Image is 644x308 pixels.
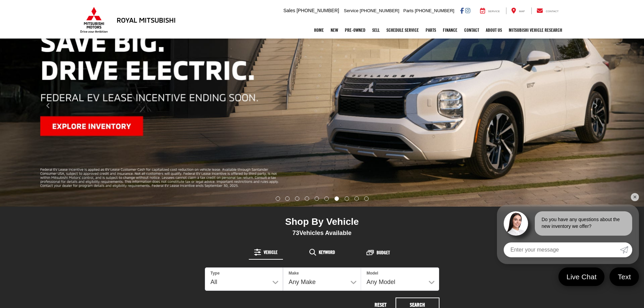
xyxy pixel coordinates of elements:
[531,7,564,14] a: Contact
[276,196,280,201] li: Go to slide number 1.
[366,270,378,276] label: Model
[296,8,339,13] span: [PHONE_NUMBER]
[285,196,290,201] li: Go to slide number 2.
[79,7,109,33] img: Mitsubishi
[488,10,500,13] span: Service
[205,216,439,229] div: Shop By Vehicle
[614,272,634,281] span: Text
[354,196,359,201] li: Go to slide number 9.
[547,19,644,193] button: Click to view next picture.
[117,16,176,24] h3: Royal Mitsubishi
[535,211,632,236] div: Do you have any questions about the new inventory we offer?
[563,272,600,281] span: Live Chat
[460,8,464,13] a: Facebook: Click to visit our Facebook page
[344,8,358,13] span: Service
[415,8,454,13] span: [PHONE_NUMBER]
[506,7,530,14] a: Map
[546,10,558,13] span: Contact
[504,211,528,236] img: Agent profile photo
[482,22,505,39] a: About Us
[620,242,632,257] a: Submit
[334,196,339,201] li: Go to slide number 7.
[319,250,335,255] span: Keyword
[383,22,422,39] a: Schedule Service: Opens in a new tab
[558,267,605,286] a: Live Chat
[305,196,309,201] li: Go to slide number 4.
[324,196,329,201] li: Go to slide number 6.
[344,196,349,201] li: Go to slide number 8.
[295,196,300,201] li: Go to slide number 3.
[315,196,319,201] li: Go to slide number 5.
[461,22,482,39] a: Contact
[377,250,390,255] span: Budget
[504,242,620,257] input: Enter your message
[364,196,368,201] li: Go to slide number 10.
[519,10,525,13] span: Map
[403,8,413,13] span: Parts
[341,22,369,39] a: Pre-Owned
[327,22,341,39] a: New
[505,22,566,39] a: Mitsubishi Vehicle Research
[211,270,220,276] label: Type
[283,8,295,13] span: Sales
[439,22,461,39] a: Finance
[292,230,299,236] span: 73
[264,250,278,255] span: Vehicle
[360,8,399,13] span: [PHONE_NUMBER]
[369,22,383,39] a: Sell
[311,22,327,39] a: Home
[422,22,439,39] a: Parts: Opens in a new tab
[475,7,505,14] a: Service
[205,229,439,237] div: Vehicles Available
[465,8,470,13] a: Instagram: Click to visit our Instagram page
[610,267,639,286] a: Text
[289,270,299,276] label: Make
